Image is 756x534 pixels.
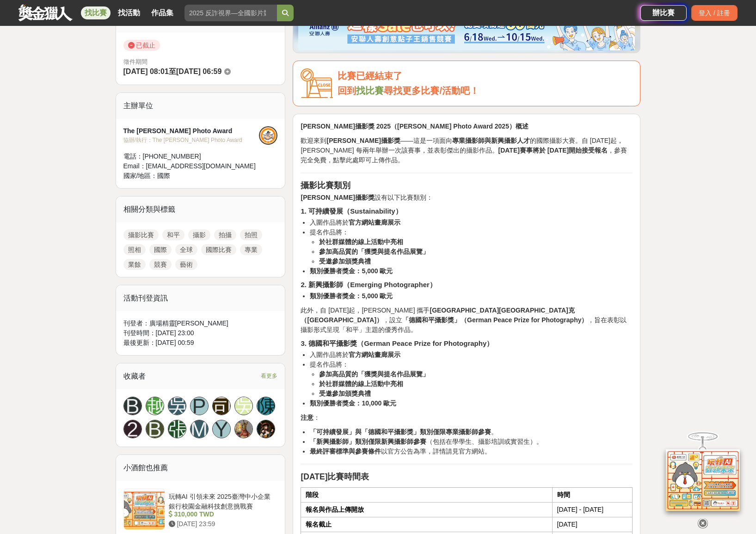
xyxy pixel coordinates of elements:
[310,448,381,455] strong: 最終評審標準與參賽條件
[666,449,740,511] img: d2146d9a-e6f6-4337-9592-8cefde37ba6b.png
[306,506,364,513] strong: 報名與作品上傳開放
[234,397,253,415] a: 吳
[498,147,608,154] strong: [DATE]賽事將於 [DATE]開始接受報名
[168,397,186,415] a: 吳
[301,181,350,190] strong: 攝影比賽類別
[123,338,278,348] div: 最後更新： [DATE] 00:59
[338,86,356,96] span: 回到
[552,503,633,517] td: [DATE] - [DATE]
[301,207,402,215] strong: 1. 可持續發展（Sustainability）
[123,40,160,51] span: 已截止
[691,5,738,21] div: 登入 / 註冊
[116,93,285,119] div: 主辦單位
[162,229,184,240] a: 和平
[149,244,172,255] a: 國際
[123,319,278,328] div: 刊登者： 廣場精靈[PERSON_NAME]
[301,306,633,335] p: 此外，自 [DATE]起，[PERSON_NAME] 攜手 ，設立 ，旨在表彰以攝影形式呈現「和平」主題的優秀作品。
[301,194,374,201] strong: [PERSON_NAME]攝影獎
[234,420,253,438] a: Avatar
[123,161,259,171] div: Email： [EMAIL_ADDRESS][DOMAIN_NAME]
[212,397,231,415] div: 司
[212,420,231,438] a: Y
[319,248,429,255] strong: 參加高品質的「獲獎與提名作品展覽」
[301,123,528,130] strong: [PERSON_NAME]攝影獎 2025（[PERSON_NAME] Photo Award 2025）概述
[310,447,633,456] li: 以官方公告為準，詳情請見官方網站。
[310,292,393,300] strong: 類別優勝者獎金：5,000 歐元
[257,420,275,438] img: Avatar
[123,229,159,240] a: 攝影比賽
[301,414,313,421] strong: 注意
[123,397,142,415] a: B
[257,397,275,415] div: 陳
[149,259,172,270] a: 競賽
[310,227,633,266] li: 提名作品將：
[301,136,633,165] p: 歡迎來到 ——這是一項面向 的國際攝影大賽。自 [DATE]起，[PERSON_NAME] 每兩年舉辦一次該賽事，並表彰傑出的攝影作品。 ，參賽完全免費，點擊此處即可上傳作品。
[123,136,259,144] div: 協辦/執行： The [PERSON_NAME] Photo Award
[319,370,429,378] strong: 參加高品質的「獲獎與提名作品展覽」
[116,196,285,222] div: 相關分類與標籤
[301,281,436,288] strong: 2. 新興攝影師（Emerging Photographer）
[257,420,275,438] a: Avatar
[116,285,285,311] div: 活動刊登資訊
[146,420,164,438] a: B
[301,472,369,481] strong: [DATE]比賽時間表
[310,399,396,407] strong: 類別優勝者獎金：10,000 歐元
[123,68,169,75] span: [DATE] 08:01
[310,267,393,275] strong: 類別優勝者獎金：5,000 歐元
[148,6,177,19] a: 作品集
[356,86,384,96] a: 找比賽
[190,420,209,438] a: M
[640,5,687,21] a: 辦比賽
[201,244,236,255] a: 國際比賽
[123,259,146,270] a: 業餘
[190,397,209,415] a: P
[349,351,400,358] strong: 官方網站畫廊展示
[184,5,277,21] input: 2025 反詐視界—全國影片競賽
[235,420,252,438] img: Avatar
[157,172,170,179] span: 國際
[81,6,111,19] a: 找比賽
[301,193,633,203] p: 設有以下比賽類別：
[338,68,633,84] div: 比賽已經結束了
[301,339,493,347] strong: 3. 德國和平攝影獎（German Peace Prize for Photography）
[123,420,142,438] div: 2
[310,427,633,437] li: 。
[240,229,262,240] a: 拍照
[123,172,158,179] span: 國家/地區：
[310,437,633,447] li: （包括在學學生、攝影培訓或實習生）。
[319,380,403,387] strong: 於社群媒體的線上活動中亮相
[452,137,530,144] strong: 專業攝影師與新興攝影人才
[310,438,426,445] strong: 「新興攝影師」類別僅限新興攝影師參賽
[552,517,633,532] td: [DATE]
[326,137,400,144] strong: [PERSON_NAME]攝影獎
[298,9,635,50] img: dcc59076-91c0-4acb-9c6b-a1d413182f46.png
[176,68,221,75] span: [DATE] 06:59
[306,521,332,528] strong: 報名截止
[384,86,479,96] span: 尋找更多比賽/活動吧！
[169,509,274,519] div: 310,000 TWD
[188,229,210,240] a: 攝影
[301,68,333,98] img: Icon
[123,244,146,255] a: 照相
[146,397,164,415] div: 越
[123,126,259,136] div: The [PERSON_NAME] Photo Award
[301,488,552,503] th: 階段
[116,455,285,481] div: 小酒館也推薦
[349,219,400,226] strong: 官方網站畫廊展示
[175,259,197,270] a: 藝術
[310,350,633,360] li: 入圍作品將於
[261,371,277,381] span: 看更多
[214,229,236,240] a: 拍攝
[123,372,146,380] span: 收藏者
[114,6,144,19] a: 找活動
[123,58,148,65] span: 徵件期間
[552,488,633,503] th: 時間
